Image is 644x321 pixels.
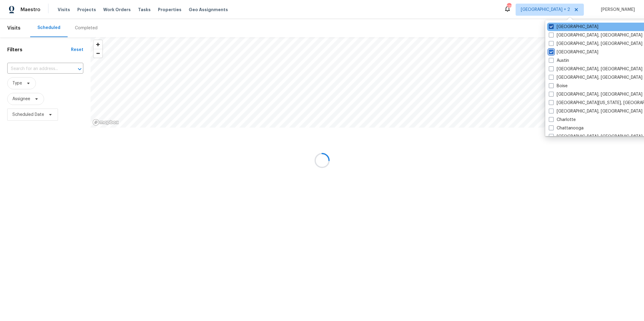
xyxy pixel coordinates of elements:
label: Boise [549,83,568,89]
label: [GEOGRAPHIC_DATA], [GEOGRAPHIC_DATA] [549,75,642,81]
button: Zoom in [94,40,102,49]
label: [GEOGRAPHIC_DATA], [GEOGRAPHIC_DATA] [549,134,642,140]
label: Chattanooga [549,125,584,131]
label: [GEOGRAPHIC_DATA], [GEOGRAPHIC_DATA] [549,66,642,72]
span: Zoom out [94,49,102,58]
label: [GEOGRAPHIC_DATA] [549,49,598,55]
label: Austin [549,58,569,64]
button: Zoom out [94,49,102,58]
label: [GEOGRAPHIC_DATA], [GEOGRAPHIC_DATA] [549,32,642,38]
label: [GEOGRAPHIC_DATA] [549,24,598,30]
label: Charlotte [549,117,576,123]
label: [GEOGRAPHIC_DATA], [GEOGRAPHIC_DATA] [549,108,642,114]
div: 135 [507,4,511,10]
label: [GEOGRAPHIC_DATA], [GEOGRAPHIC_DATA] [549,91,642,97]
a: Mapbox homepage [92,119,119,126]
label: [GEOGRAPHIC_DATA], [GEOGRAPHIC_DATA] [549,41,642,47]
